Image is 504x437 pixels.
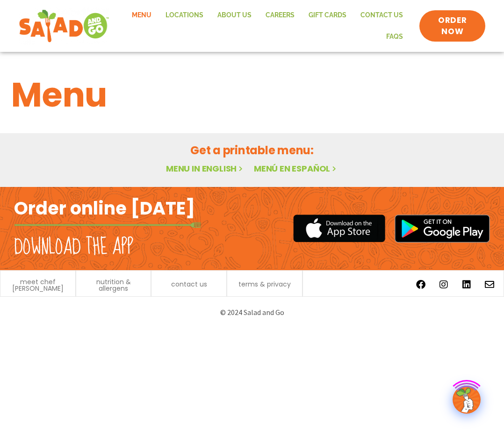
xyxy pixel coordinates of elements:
a: GIFT CARDS [302,5,353,26]
a: Careers [259,5,302,26]
a: Menu in English [166,163,245,174]
img: new-SAG-logo-768×292 [19,7,109,45]
img: fork [14,222,201,228]
nav: Menu [119,5,410,47]
span: ORDER NOW [429,15,476,37]
a: ORDER NOW [419,10,485,42]
a: Contact Us [353,5,410,26]
h2: Order online [DATE] [14,197,195,220]
a: Locations [158,5,210,26]
p: © 2024 Salad and Go [9,306,495,319]
a: nutrition & allergens [81,279,146,292]
h1: Menu [11,70,493,120]
img: appstore [293,213,385,244]
h2: Get a printable menu: [11,142,493,158]
h2: Download the app [14,234,133,260]
img: google_play [395,215,490,243]
a: FAQs [379,26,410,48]
a: Menu [125,5,158,26]
a: contact us [171,281,207,287]
a: terms & privacy [238,281,291,287]
a: meet chef [PERSON_NAME] [5,279,71,292]
a: Menú en español [254,163,338,174]
a: About Us [210,5,259,26]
